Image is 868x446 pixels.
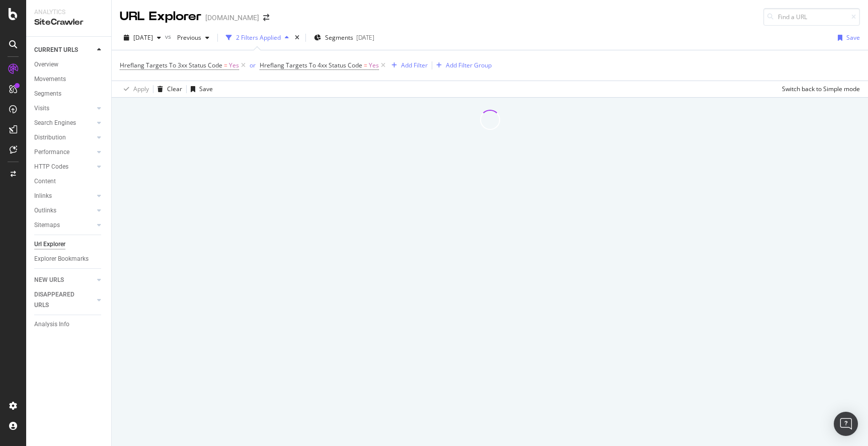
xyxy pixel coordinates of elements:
div: arrow-right-arrow-left [263,14,269,21]
div: [DOMAIN_NAME] [205,13,259,23]
a: HTTP Codes [34,162,94,172]
div: Save [846,33,860,42]
div: Overview [34,59,58,70]
a: DISAPPEARED URLS [34,289,94,311]
div: Outlinks [34,205,56,216]
div: Analysis Info [34,319,69,330]
div: Sitemaps [34,220,60,231]
div: Save [199,85,213,93]
a: Analysis Info [34,319,104,330]
a: Outlinks [34,205,94,216]
a: CURRENT URLS [34,45,94,55]
a: Movements [34,74,104,85]
span: 2025 Sep. 28th [133,33,153,42]
a: Visits [34,103,94,114]
a: Performance [34,147,94,158]
a: NEW URLS [34,275,94,285]
a: Sitemaps [34,220,94,231]
div: Switch back to Simple mode [782,85,860,93]
div: [DATE] [356,33,374,42]
div: Url Explorer [34,239,65,250]
button: or [250,60,256,70]
a: Distribution [34,132,94,143]
div: Open Intercom Messenger [834,412,858,436]
div: DISAPPEARED URLS [34,289,85,311]
span: Yes [229,58,239,72]
div: HTTP Codes [34,162,68,172]
div: Content [34,176,56,187]
button: [DATE] [120,30,165,46]
span: = [364,61,367,69]
div: Distribution [34,132,66,143]
div: Analytics [34,8,103,17]
button: Apply [120,81,149,97]
div: NEW URLS [34,275,64,285]
div: SiteCrawler [34,17,103,28]
a: Url Explorer [34,239,104,250]
a: Content [34,176,104,187]
div: Clear [167,85,182,93]
button: Clear [153,81,182,97]
div: times [293,33,301,43]
div: Search Engines [34,118,76,128]
a: Segments [34,89,104,99]
span: vs [165,32,173,41]
div: Inlinks [34,191,52,201]
div: CURRENT URLS [34,45,78,55]
button: Add Filter Group [432,59,492,71]
div: or [250,61,256,69]
div: Segments [34,89,61,99]
div: Explorer Bookmarks [34,254,89,264]
span: Previous [173,33,201,42]
button: Previous [173,30,213,46]
span: Hreflang Targets To 3xx Status Code [120,61,222,69]
a: Inlinks [34,191,94,201]
div: Apply [133,85,149,93]
div: Visits [34,103,49,114]
button: Switch back to Simple mode [778,81,860,97]
div: Add Filter Group [446,61,492,69]
button: Save [834,30,860,46]
input: Find a URL [763,8,860,26]
button: Save [187,81,213,97]
a: Explorer Bookmarks [34,254,104,264]
span: Hreflang Targets To 4xx Status Code [260,61,362,69]
div: Performance [34,147,69,158]
a: Overview [34,59,104,70]
span: Yes [369,58,379,72]
button: Segments[DATE] [310,30,378,46]
div: Add Filter [401,61,428,69]
span: Segments [325,33,353,42]
button: 2 Filters Applied [222,30,293,46]
a: Search Engines [34,118,94,128]
span: = [224,61,227,69]
button: Add Filter [387,59,428,71]
div: 2 Filters Applied [236,33,281,42]
div: Movements [34,74,66,85]
div: URL Explorer [120,8,201,25]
